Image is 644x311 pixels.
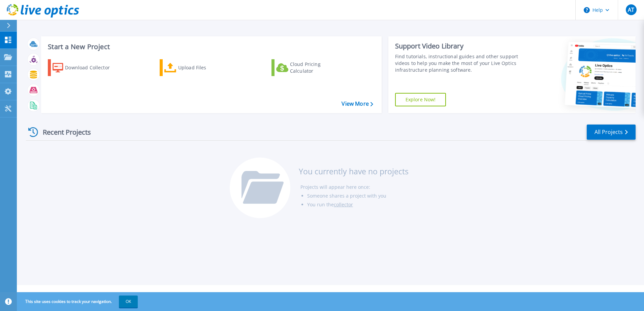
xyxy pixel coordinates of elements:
a: View More [342,101,373,107]
div: Cloud Pricing Calculator [290,61,344,74]
li: Projects will appear here once: [300,183,409,192]
a: All Projects [587,125,636,140]
a: Explore Now! [395,93,446,106]
li: Someone shares a project with you [307,192,409,200]
li: You run the [307,200,409,209]
a: Download Collector [48,59,123,76]
div: Find tutorials, instructional guides and other support videos to help you make the most of your L... [395,53,521,73]
h3: You currently have no projects [299,168,409,175]
a: Cloud Pricing Calculator [271,59,347,76]
a: Upload Files [160,59,235,76]
div: Upload Files [178,61,232,74]
span: AT [628,7,634,12]
div: Support Video Library [395,42,521,50]
div: Download Collector [65,61,119,74]
button: OK [119,296,138,308]
span: This site uses cookies to track your navigation. [19,296,138,308]
div: Recent Projects [26,124,100,140]
a: collector [334,201,353,208]
h3: Start a New Project [48,43,373,50]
